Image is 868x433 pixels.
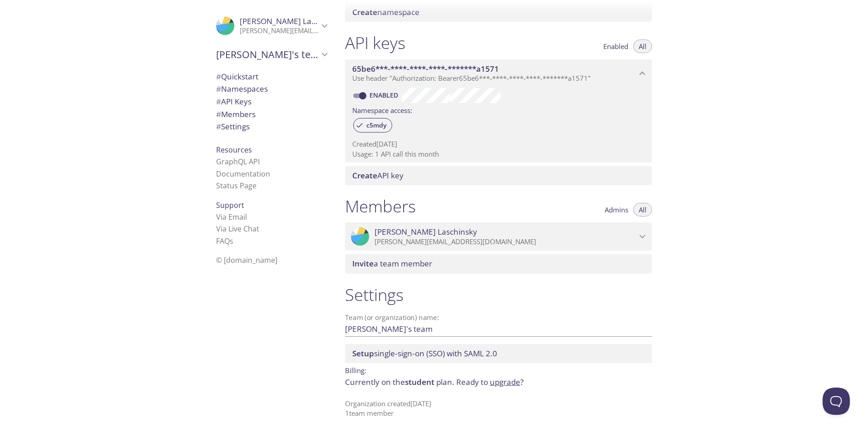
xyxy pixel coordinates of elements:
[345,222,652,251] div: Emanuel Laschinsky
[345,254,652,273] div: Invite a team member
[209,108,334,121] div: Members
[352,348,374,359] span: Setup
[216,109,221,119] span: #
[216,157,260,167] a: GraphQL API
[209,11,334,41] div: Emanuel Laschinsky
[456,377,523,387] span: Ready to ?
[216,200,244,210] span: Support
[216,71,258,82] span: Quickstart
[490,377,520,387] a: upgrade
[598,39,634,53] button: Enabled
[345,344,652,363] div: Setup SSO
[216,84,221,94] span: #
[216,169,270,179] a: Documentation
[345,376,652,388] p: Currently on the plan.
[352,170,377,181] span: Create
[216,48,319,61] span: [PERSON_NAME]'s team
[216,224,259,234] a: Via Live Chat
[209,95,334,108] div: API Keys
[240,16,342,26] span: [PERSON_NAME] Laschinsky
[209,43,334,66] div: Emanuel's team
[352,103,412,116] label: Namespace access:
[361,121,392,129] span: c5mdy
[345,166,652,185] div: Create API Key
[345,196,416,216] h1: Members
[352,139,645,149] p: Created [DATE]
[209,120,334,133] div: Team Settings
[216,84,268,94] span: Namespaces
[216,121,221,132] span: #
[599,203,634,216] button: Admins
[352,170,404,181] span: API key
[216,96,221,107] span: #
[216,96,252,107] span: API Keys
[216,71,221,82] span: #
[352,258,432,269] span: a team member
[216,212,247,222] a: Via Email
[216,255,277,265] span: © [DOMAIN_NAME]
[353,118,392,133] div: c5mdy
[345,285,652,305] h1: Settings
[216,181,256,191] a: Status Page
[345,33,405,53] h1: API keys
[352,258,374,269] span: Invite
[375,237,636,246] p: [PERSON_NAME][EMAIL_ADDRESS][DOMAIN_NAME]
[216,236,233,246] a: FAQ
[345,314,439,321] label: Team (or organization) name:
[405,377,434,387] span: student
[230,236,233,246] span: s
[209,70,334,83] div: Quickstart
[375,227,477,237] span: [PERSON_NAME] Laschinsky
[633,39,652,53] button: All
[216,121,250,132] span: Settings
[216,109,256,119] span: Members
[368,91,402,99] a: Enabled
[209,83,334,95] div: Namespaces
[345,363,652,376] p: Billing:
[352,149,645,159] p: Usage: 1 API call this month
[216,145,252,155] span: Resources
[823,388,850,415] iframe: Help Scout Beacon - Open
[633,203,652,216] button: All
[352,348,497,359] span: single-sign-on (SSO) with SAML 2.0
[240,26,319,35] p: [PERSON_NAME][EMAIL_ADDRESS][DOMAIN_NAME]
[345,399,652,418] p: Organization created [DATE] 1 team member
